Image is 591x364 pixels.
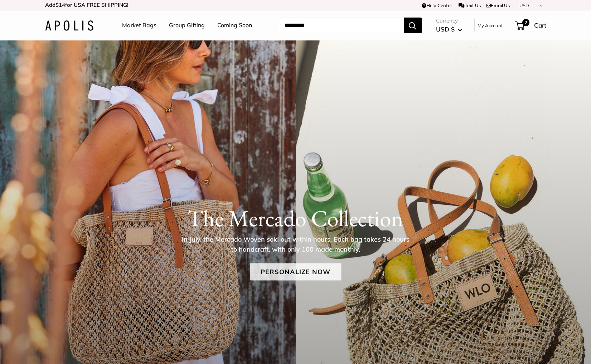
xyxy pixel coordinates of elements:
button: Search [404,18,422,33]
a: Coming Soon [217,20,252,31]
a: Text Us [459,3,480,8]
span: $14 [55,1,65,8]
span: Currency [436,16,462,26]
a: Market Bags [122,20,156,31]
span: USD $ [436,25,455,33]
span: Cart [534,21,546,29]
input: Search... [279,18,404,33]
button: USD $ [436,24,462,35]
span: 2 [522,19,529,26]
span: USD [519,3,529,8]
a: Personalize Now [250,263,341,280]
a: My Account [478,21,503,30]
a: Email Us [486,3,510,8]
p: In July, the Mercado Woven sold out within hours. Each bag takes 24 hours to handcraft, with only... [179,234,412,254]
a: Group Gifting [169,20,205,31]
img: Apolis [45,20,93,31]
h1: The Mercado Collection [45,204,546,232]
a: 2 Cart [515,20,546,31]
a: Help Center [422,3,452,8]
